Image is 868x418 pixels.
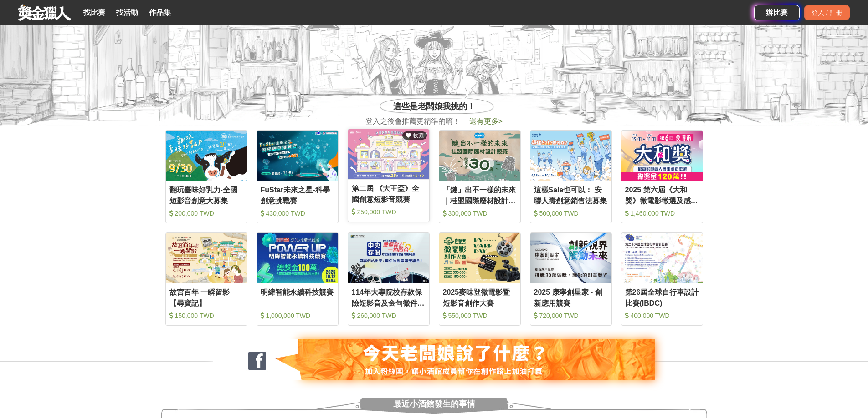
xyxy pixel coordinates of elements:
a: Cover Image2025 第六屆《大和獎》微電影徵選及感人實事分享 1,460,000 TWD [621,130,703,223]
div: 250,000 TWD [352,207,426,217]
a: 找比賽 [80,6,109,19]
a: Cover Image114年大專院校存款保險短影音及金句徵件活動 260,000 TWD [348,232,430,326]
div: 150,000 TWD [169,311,243,320]
a: Cover Image「鏈」出不一樣的未來｜桂盟國際廢材設計競賽 300,000 TWD [439,130,521,223]
span: 還有更多 > [469,117,503,125]
a: 還有更多> [469,117,503,125]
div: 翻玩臺味好乳力-全國短影音創意大募集 [169,185,243,205]
a: 作品集 [145,6,175,19]
div: 550,000 TWD [443,311,517,320]
a: Cover Image2025 康寧創星家 - 創新應用競賽 720,000 TWD [530,232,612,326]
div: 第二屆 《大王盃》全國創意短影音競賽 [352,183,426,204]
div: 720,000 TWD [534,311,608,320]
img: Cover Image [257,131,338,181]
img: Cover Image [348,233,429,283]
div: 1,460,000 TWD [625,209,699,218]
a: Cover Image明緯智能永續科技競賽 1,000,000 TWD [257,232,339,326]
div: FuStar未來之星-科學創意挑戰賽 [261,185,334,205]
a: 辦比賽 [754,5,800,20]
div: 這樣Sale也可以： 安聯人壽創意銷售法募集 [534,185,608,205]
div: 200,000 TWD [169,209,243,218]
div: 430,000 TWD [261,209,334,218]
a: Cover Image2025麥味登微電影暨短影音創作大賽 550,000 TWD [439,232,521,326]
img: Cover Image [439,131,520,181]
div: 第26屆全球自行車設計比賽(IBDC) [625,287,699,307]
div: 登入 / 註冊 [804,5,850,20]
div: 故宮百年 一瞬留影【尋寶記】 [169,287,243,307]
a: Cover Image第26屆全球自行車設計比賽(IBDC) 400,000 TWD [621,232,703,326]
div: 260,000 TWD [352,311,426,320]
a: Cover ImageFuStar未來之星-科學創意挑戰賽 430,000 TWD [257,130,339,223]
div: 1,000,000 TWD [261,311,334,320]
img: Cover Image [348,129,429,179]
div: 2025 康寧創星家 - 創新應用競賽 [534,287,608,307]
img: Cover Image [621,233,703,283]
img: Cover Image [257,233,338,283]
a: Cover Image翻玩臺味好乳力-全國短影音創意大募集 200,000 TWD [165,130,247,223]
span: 收藏 [411,132,423,139]
div: 400,000 TWD [625,311,699,320]
div: 「鏈」出不一樣的未來｜桂盟國際廢材設計競賽 [443,185,517,205]
div: 300,000 TWD [443,209,517,218]
a: 找活動 [113,6,142,19]
div: 2025 第六屆《大和獎》微電影徵選及感人實事分享 [625,185,699,205]
img: Cover Image [621,131,703,181]
span: 登入之後會推薦更精準的唷！ [365,116,460,127]
a: Cover Image故宮百年 一瞬留影【尋寶記】 150,000 TWD [165,232,247,326]
a: Cover Image 收藏第二屆 《大王盃》全國創意短影音競賽 250,000 TWD [348,129,430,222]
img: 127fc932-0e2d-47dc-a7d9-3a4a18f96856.jpg [213,339,655,380]
a: Cover Image這樣Sale也可以： 安聯人壽創意銷售法募集 500,000 TWD [530,130,612,223]
img: Cover Image [439,233,520,283]
img: Cover Image [166,131,247,181]
div: 114年大專院校存款保險短影音及金句徵件活動 [352,287,426,307]
img: Cover Image [166,233,247,283]
div: 明緯智能永續科技競賽 [261,287,334,307]
img: Cover Image [530,131,611,181]
img: Cover Image [530,233,611,283]
span: 這些是老闆娘我挑的！ [393,101,475,113]
div: 500,000 TWD [534,209,608,218]
span: 最近小酒館發生的事情 [393,394,475,414]
div: 2025麥味登微電影暨短影音創作大賽 [443,287,517,307]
